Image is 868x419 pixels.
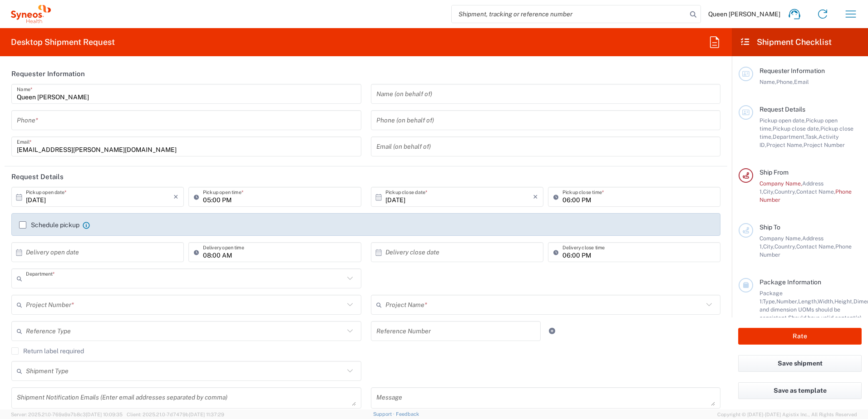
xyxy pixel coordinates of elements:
[773,133,805,140] span: Department,
[189,412,224,417] span: [DATE] 11:37:29
[452,5,687,23] input: Shipment, tracking or reference number
[546,325,558,337] a: Add Reference
[127,412,224,417] span: Client: 2025.21.0-7d7479b
[766,141,804,148] span: Project Name,
[763,188,774,195] span: City,
[11,37,115,48] h2: Desktop Shipment Request
[11,172,64,181] h2: Request Details
[173,190,178,204] i: ×
[533,190,538,204] i: ×
[759,278,821,286] span: Package Information
[759,235,802,242] span: Company Name,
[86,412,123,417] span: [DATE] 10:09:35
[19,221,79,229] label: Schedule pickup
[759,290,783,305] span: Package 1:
[373,411,396,417] a: Support
[794,78,809,85] span: Email
[774,188,796,195] span: Country,
[798,298,818,305] span: Length,
[738,355,862,372] button: Save shipment
[759,224,780,231] span: Ship To
[805,133,819,140] span: Task,
[763,243,774,250] span: City,
[776,78,794,85] span: Phone,
[773,125,820,132] span: Pickup close date,
[11,69,85,78] h2: Requester Information
[738,328,862,345] button: Rate
[759,169,789,176] span: Ship From
[763,298,776,305] span: Type,
[818,298,834,305] span: Width,
[708,10,780,18] span: Queen [PERSON_NAME]
[834,298,853,305] span: Height,
[11,347,84,355] label: Return label required
[717,410,857,419] span: Copyright © [DATE]-[DATE] Agistix Inc., All Rights Reserved
[740,37,832,48] h2: Shipment Checklist
[796,188,835,195] span: Contact Name,
[776,298,798,305] span: Number,
[774,243,796,250] span: Country,
[759,67,825,74] span: Requester Information
[759,180,802,187] span: Company Name,
[396,411,419,417] a: Feedback
[738,382,862,399] button: Save as template
[788,314,862,321] span: Should have valid content(s)
[796,243,835,250] span: Contact Name,
[759,106,805,113] span: Request Details
[11,412,123,417] span: Server: 2025.21.0-769a9a7b8c3
[804,141,845,148] span: Project Number
[759,117,806,124] span: Pickup open date,
[759,78,776,85] span: Name,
